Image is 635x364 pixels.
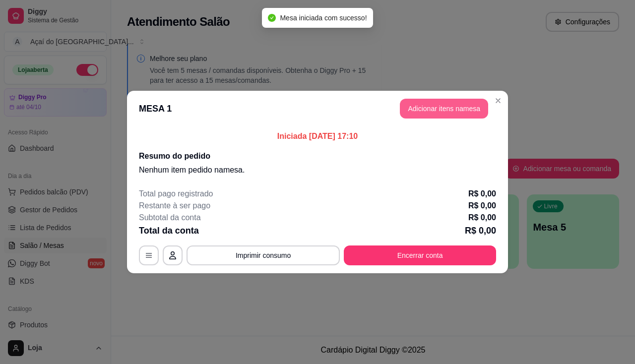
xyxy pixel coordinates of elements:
[490,93,506,109] button: Close
[139,150,496,162] h2: Resumo do pedido
[344,245,496,265] button: Encerrar conta
[465,224,496,238] p: R$ 0,00
[139,164,496,176] p: Nenhum item pedido na mesa .
[268,14,276,22] span: check-circle
[139,224,199,238] p: Total da conta
[139,130,496,142] p: Iniciada [DATE] 17:10
[139,188,213,200] p: Total pago registrado
[400,99,488,119] button: Adicionar itens namesa
[187,245,340,265] button: Imprimir consumo
[139,212,201,224] p: Subtotal da conta
[139,200,210,212] p: Restante à ser pago
[468,188,496,200] p: R$ 0,00
[468,200,496,212] p: R$ 0,00
[280,14,367,22] span: Mesa iniciada com sucesso!
[468,212,496,224] p: R$ 0,00
[127,91,508,126] header: MESA 1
